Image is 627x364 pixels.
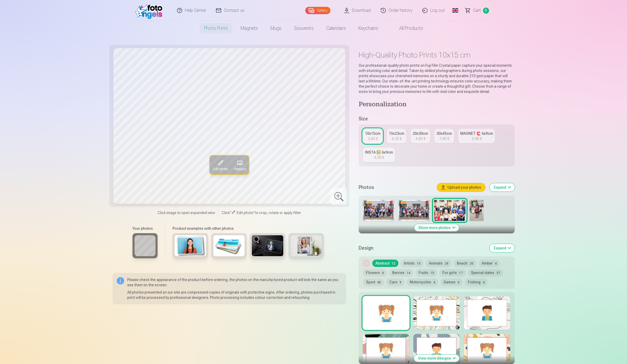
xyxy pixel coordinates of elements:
h4: Personalization [359,100,514,109]
button: Replace [231,155,249,174]
h6: Your photos [132,226,158,231]
div: 4,80 € [415,136,425,141]
h5: Design [359,244,485,252]
a: MAGNET 🧲 6x9cm3,90 € [458,129,495,143]
button: Animals28 [426,260,452,267]
button: Fishing4 [465,278,488,286]
span: 0 [483,8,489,14]
span: 37 [496,271,500,275]
button: Artists15 [401,260,424,267]
span: 9 [399,281,401,284]
button: Flowers6 [363,269,387,276]
a: Mugs [264,21,288,36]
button: For girls17 [439,269,466,276]
div: 4,90 € [374,155,384,160]
div: 30x45cm [436,131,452,136]
span: Click [222,211,230,215]
a: 30x45cm7,40 € [434,129,454,143]
a: All products [385,21,429,36]
span: 14 [407,271,410,275]
span: 28 [445,262,448,265]
div: 10x15cm [365,131,380,136]
p: Please check the appearance of the product before ordering, the photos on the manufactured produc... [127,277,342,288]
button: View more designs [414,355,459,362]
span: 15 [417,262,420,265]
button: Fruits15 [415,269,437,276]
h5: Size [359,115,514,122]
button: Sport60 [363,278,384,286]
div: 7,40 € [439,136,449,141]
span: 17 [459,271,463,275]
span: 4 [433,281,435,284]
a: Photo prints [198,21,234,36]
button: Abstract12 [372,260,398,267]
div: MAGNET 🧲 6x9cm [460,131,493,136]
button: Upload your photos [437,183,485,192]
a: Magnets [234,21,264,36]
span: 20 [470,262,473,265]
span: 60 [377,281,381,284]
span: Сart [473,7,481,14]
div: INSTA 🖼️ 6x9cm [365,150,393,155]
span: to crop, rotate or apply filter [255,211,301,215]
div: 20x30cm [413,131,428,136]
h5: Photos [359,184,432,191]
a: Calendars [320,21,352,36]
div: 3,60 € [368,136,378,141]
button: Show more photos [414,224,459,231]
button: Special dates37 [468,269,503,276]
span: " [253,211,255,215]
a: Souvenirs [288,21,320,36]
p: Our professional-quality photo prints on Fuji Film Crystal paper capture your special moments wit... [359,63,514,94]
button: Edit photo [210,155,231,174]
button: Games6 [440,278,463,286]
a: Keychains [352,21,385,36]
h6: Product examples with other photos [170,226,326,231]
div: 3,90 € [472,136,482,141]
span: 15 [430,271,434,275]
button: Berries14 [389,269,413,276]
button: Motorcycles4 [407,278,438,286]
span: Replace [234,167,246,171]
div: 4,30 € [392,136,402,141]
a: INSTA 🖼️ 6x9cm4,90 € [363,148,395,162]
span: " [230,211,231,215]
a: 10x15cm3,60 € [363,129,382,143]
button: Amber4 [479,260,500,267]
span: Click image to open expanded view [158,210,215,215]
span: 4 [495,262,497,265]
p: All photos presented on our site are compressed copies of originals with protective signs. After ... [127,290,342,300]
span: 6 [382,271,384,275]
button: Expand [490,244,515,252]
span: 4 [483,281,485,284]
button: Beach20 [454,260,476,267]
a: Gallery [305,7,330,14]
span: Edit photo [237,211,253,215]
span: 6 [458,281,459,284]
img: /fa3 [135,2,165,19]
button: Expand [490,183,515,192]
a: 20x30cm4,80 € [410,129,430,143]
h1: High-Quality Photo Prints 10x15 cm [359,50,514,60]
span: 12 [392,262,395,265]
a: 15x23cm4,30 € [387,129,406,143]
div: 15x23cm [389,131,404,136]
button: Cars9 [386,278,404,286]
span: Edit photo [213,167,228,171]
